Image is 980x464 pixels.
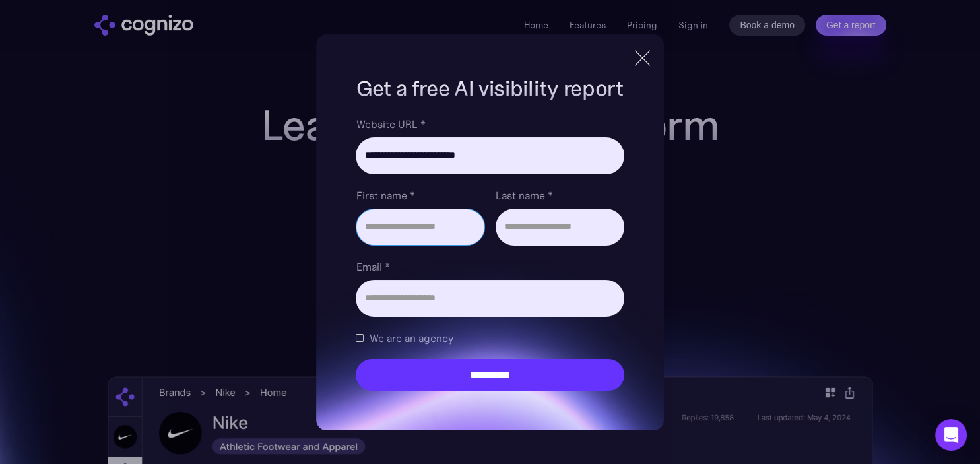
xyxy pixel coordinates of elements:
[356,74,624,103] h1: Get a free AI visibility report
[356,116,624,132] label: Website URL *
[356,187,484,203] label: First name *
[369,330,453,346] span: We are an agency
[356,259,624,275] label: Email *
[935,419,967,451] div: Open Intercom Messenger
[356,116,624,391] form: Brand Report Form
[496,187,624,203] label: Last name *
